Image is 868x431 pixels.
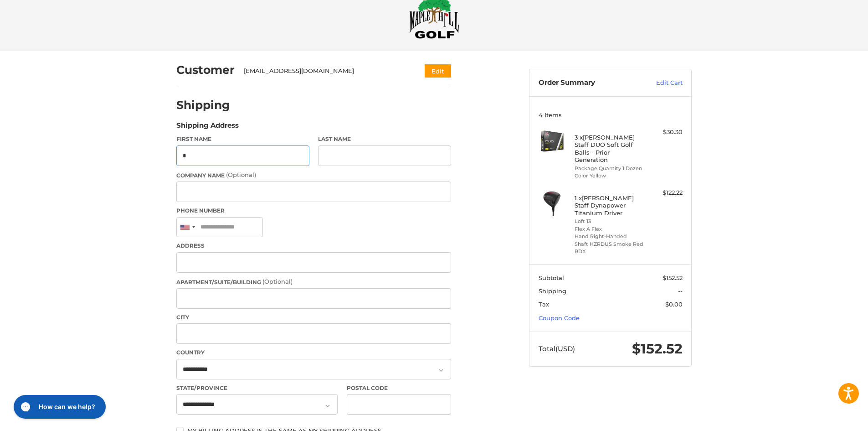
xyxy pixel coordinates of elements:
[539,314,580,322] a: Coupon Code
[632,340,683,357] span: $152.52
[539,344,575,353] span: Total (USD)
[647,188,683,197] div: $122.22
[176,277,451,286] label: Apartment/Suite/Building
[425,64,451,78] button: Edit
[539,78,637,88] h3: Order Summary
[176,207,451,215] label: Phone Number
[176,98,230,112] h2: Shipping
[177,218,198,237] div: United States: +1
[575,233,644,240] li: Hand Right-Handed
[539,287,566,295] span: Shipping
[226,171,256,178] small: (Optional)
[575,134,644,163] h4: 3 x [PERSON_NAME] Staff DUO Soft Golf Balls - Prior Generation
[575,172,644,180] li: Color Yellow
[176,384,338,392] label: State/Province
[176,171,451,180] label: Company Name
[539,111,683,119] h3: 4 Items
[262,278,293,285] small: (Optional)
[176,313,451,322] label: City
[663,274,683,281] span: $152.52
[176,120,239,135] legend: Shipping Address
[176,135,309,143] label: First Name
[575,218,644,225] li: Loft 13
[9,392,108,422] iframe: Gorgias live chat messenger
[318,135,451,143] label: Last Name
[244,67,407,76] div: [EMAIL_ADDRESS][DOMAIN_NAME]
[176,242,451,250] label: Address
[678,287,683,295] span: --
[539,274,564,281] span: Subtotal
[539,301,549,308] span: Tax
[637,78,683,88] a: Edit Cart
[575,165,644,172] li: Package Quantity 1 Dozen
[347,384,452,392] label: Postal Code
[665,301,683,308] span: $0.00
[575,240,644,255] li: Shaft HZRDUS Smoke Red RDX
[647,128,683,137] div: $30.30
[575,194,644,217] h4: 1 x [PERSON_NAME] Staff Dynapower Titanium Driver
[176,63,235,77] h2: Customer
[575,225,644,233] li: Flex A Flex
[176,348,451,357] label: Country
